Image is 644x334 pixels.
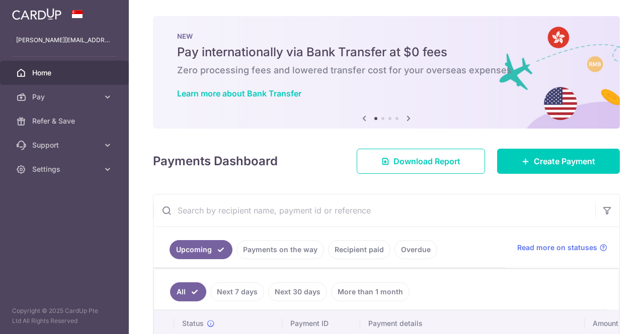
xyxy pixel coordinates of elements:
a: Recipient paid [328,240,390,259]
h6: Zero processing fees and lowered transfer cost for your overseas expenses [177,64,596,76]
a: Payments on the way [236,240,324,259]
a: All [170,282,206,301]
p: [PERSON_NAME][EMAIL_ADDRESS][PERSON_NAME][DOMAIN_NAME] [16,35,113,45]
a: Read more on statuses [517,243,607,253]
input: Search by recipient name, payment id or reference [153,194,595,227]
p: NEW [177,32,596,40]
a: Learn more about Bank Transfer [177,88,301,98]
iframe: Opens a widget where you can find more information [580,304,634,329]
img: Bank transfer banner [153,16,620,129]
a: Overdue [394,240,437,259]
a: Next 7 days [210,282,264,301]
h5: Pay internationally via Bank Transfer at $0 fees [177,44,596,60]
h4: Payments Dashboard [153,152,278,170]
span: Status [182,318,204,328]
span: Read more on statuses [517,243,597,253]
span: Home [32,68,99,78]
img: CardUp [12,8,61,20]
a: Upcoming [170,240,232,259]
span: Pay [32,92,99,102]
a: Create Payment [497,149,620,174]
span: Support [32,140,99,150]
span: Download Report [393,155,460,167]
span: Create Payment [534,155,595,167]
a: Download Report [357,149,485,174]
a: More than 1 month [331,282,410,301]
span: Settings [32,164,99,174]
a: Next 30 days [268,282,327,301]
span: Refer & Save [32,116,99,126]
